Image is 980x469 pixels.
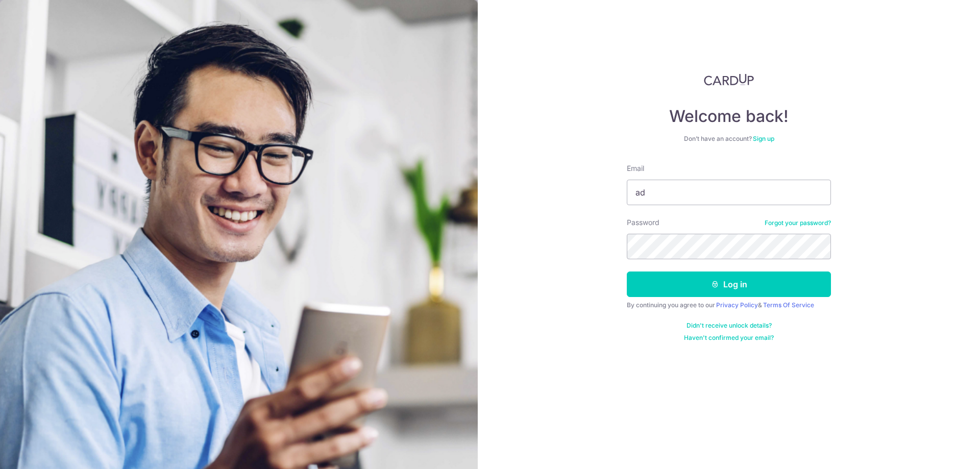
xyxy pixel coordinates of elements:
a: Didn't receive unlock details? [687,322,772,330]
a: Haven't confirmed your email? [684,334,774,342]
h4: Welcome back! [627,106,831,127]
label: Password [627,217,659,228]
button: Log in [627,271,831,297]
img: CardUp Logo [704,73,754,86]
div: Don’t have an account? [627,135,831,143]
div: By continuing you agree to our & [627,301,831,309]
a: Sign up [753,135,774,142]
a: Forgot your password? [765,219,831,227]
label: Email [627,163,644,174]
input: Enter your Email [627,180,831,205]
a: Privacy Policy [716,301,758,309]
a: Terms Of Service [763,301,814,309]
